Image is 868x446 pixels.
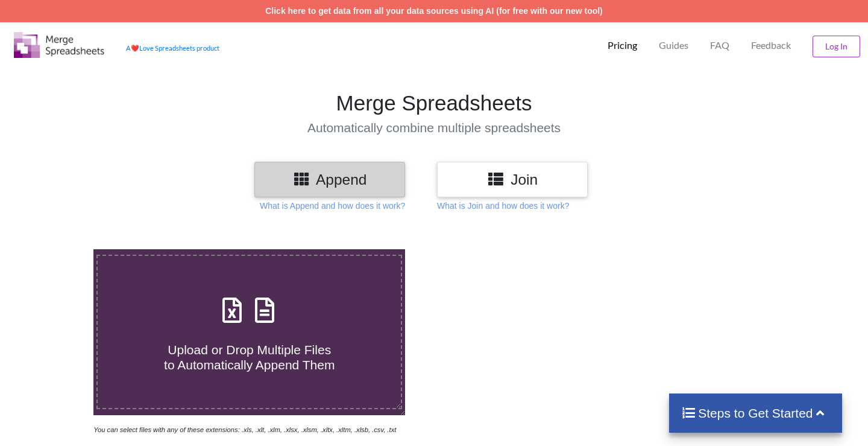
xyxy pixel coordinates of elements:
[681,406,830,421] h4: Steps to Get Started
[751,40,791,50] span: Feedback
[446,171,579,188] h3: Join
[131,44,139,52] span: heart
[608,39,637,52] p: Pricing
[93,426,396,433] i: You can select files with any of these extensions: .xls, .xlt, .xlm, .xlsx, .xlsm, .xltx, .xltm, ...
[437,200,569,212] p: What is Join and how does it work?
[659,39,688,52] p: Guides
[813,36,860,57] button: Log In
[263,171,396,188] h3: Append
[164,343,335,372] span: Upload or Drop Multiple Files to Automatically Append Them
[14,32,104,58] img: Logo.png
[260,200,405,212] p: What is Append and how does it work?
[265,6,603,16] a: Click here to get data from all your data sources using AI (for free with our new tool)
[126,44,219,52] a: AheartLove Spreadsheets product
[710,39,729,52] p: FAQ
